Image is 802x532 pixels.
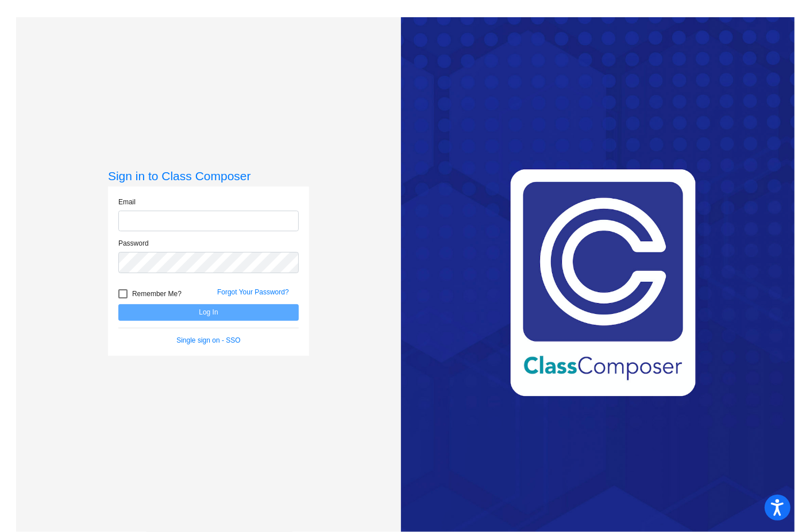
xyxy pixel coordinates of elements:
a: Forgot Your Password? [217,288,289,296]
button: Log In [118,304,299,321]
label: Email [118,197,136,207]
a: Single sign on - SSO [176,336,240,344]
h3: Sign in to Class Composer [108,169,309,183]
span: Remember Me? [132,287,182,301]
label: Password [118,238,149,248]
